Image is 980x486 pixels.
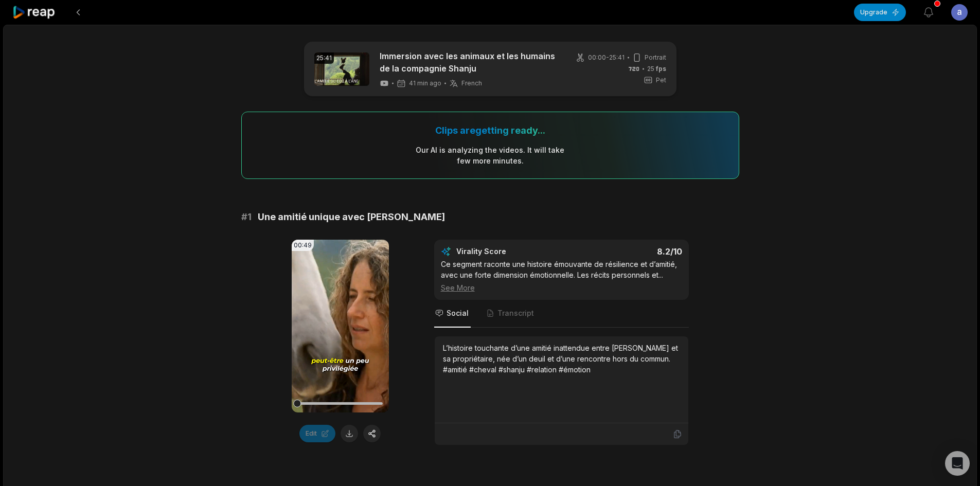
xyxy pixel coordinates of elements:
[380,50,557,75] a: Immersion avec les animaux et les humains de la compagnie Shanju
[656,76,666,85] span: Pet
[415,145,565,166] div: Our AI is analyzing the video s . It will take few more minutes.
[435,124,545,136] div: Clips are getting ready...
[647,64,666,74] span: 25
[434,300,689,328] nav: Tabs
[441,259,682,293] div: Ce segment raconte une histoire émouvante de résilience et d’amitié, avec une forte dimension émo...
[945,451,970,476] div: Open Intercom Messenger
[447,308,469,318] span: Social
[241,210,252,224] span: # 1
[456,246,567,257] div: Virality Score
[572,246,682,257] div: 8.2 /10
[299,425,335,442] button: Edit
[441,282,682,293] div: See More
[854,4,906,21] button: Upgrade
[292,240,389,412] video: Your browser does not support mp4 format.
[588,53,625,62] span: 00:00 - 25:41
[497,308,534,318] span: Transcript
[443,343,680,375] div: L’histoire touchante d’une amitié inattendue entre [PERSON_NAME] et sa propriétaire, née d’un deu...
[461,79,482,87] span: French
[409,79,441,87] span: 41 min ago
[656,65,666,73] span: fps
[258,210,445,224] span: Une amitié unique avec [PERSON_NAME]
[645,53,666,62] span: Portrait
